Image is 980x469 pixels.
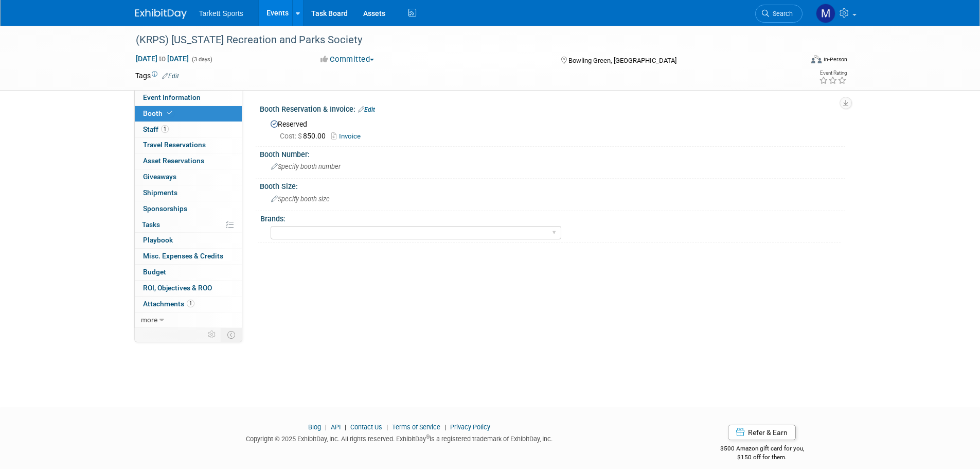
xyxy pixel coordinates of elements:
[203,328,221,341] td: Personalize Event Tab Strip
[260,101,845,115] div: Booth Reservation & Invoice:
[260,211,841,224] div: Brands:
[135,312,242,328] a: more
[143,93,201,101] span: Event Information
[142,220,160,229] span: Tasks
[679,438,845,461] div: $500 Amazon gift card for you,
[135,201,242,217] a: Sponsorships
[143,109,174,117] span: Booth
[143,204,187,213] span: Sponsorships
[135,90,242,106] a: Event Information
[132,31,787,49] div: (KRPS) [US_STATE] Recreation and Parks Society
[823,56,847,63] div: In-Person
[135,137,242,153] a: Travel Reservations
[141,316,157,324] span: more
[191,56,212,63] span: (3 days)
[143,268,166,276] span: Budget
[135,122,242,137] a: Staff1
[135,54,189,63] span: [DATE] [DATE]
[135,432,664,444] div: Copyright © 2025 ExhibitDay, Inc. All rights reserved. ExhibitDay is a registered trademark of Ex...
[728,425,796,440] a: Refer & Earn
[317,54,378,65] button: Committed
[143,188,177,197] span: Shipments
[260,147,845,160] div: Booth Number:
[135,297,242,312] a: Attachments1
[358,106,375,113] a: Edit
[819,71,847,76] div: Event Rating
[143,236,173,244] span: Playbook
[268,116,838,142] div: Reserved
[143,157,204,165] span: Asset Reservations
[143,284,212,292] span: ROI, Objectives & ROO
[271,195,330,203] span: Specify booth size
[755,5,803,23] a: Search
[143,141,206,149] span: Travel Reservations
[679,453,845,462] div: $150 off for them.
[384,423,390,431] span: |
[143,300,194,308] span: Attachments
[271,163,341,170] span: Specify booth number
[135,185,242,201] a: Shipments
[135,249,242,264] a: Misc. Expenses & Credits
[135,265,242,280] a: Budget
[350,423,382,431] a: Contact Us
[143,252,223,260] span: Misc. Expenses & Credits
[426,434,430,440] sup: ®
[135,281,242,296] a: ROI, Objectives & ROO
[199,9,243,18] span: Tarkett Sports
[135,233,242,248] a: Playbook
[135,9,187,19] img: ExhibitDay
[135,71,179,81] td: Tags
[568,57,676,64] span: Bowling Green, [GEOGRAPHIC_DATA]
[742,54,848,69] div: Event Format
[157,55,167,63] span: to
[342,423,349,431] span: |
[331,423,341,431] a: API
[221,328,242,341] td: Toggle Event Tabs
[816,4,835,23] img: Mathieu Martel
[187,300,194,307] span: 1
[331,132,366,140] a: Invoice
[260,179,845,192] div: Booth Size:
[392,423,440,431] a: Terms of Service
[323,423,329,431] span: |
[143,172,176,181] span: Giveaways
[442,423,449,431] span: |
[308,423,321,431] a: Blog
[167,110,172,116] i: Booth reservation complete
[769,10,793,18] span: Search
[135,169,242,185] a: Giveaways
[280,132,303,140] span: Cost: $
[135,217,242,233] a: Tasks
[135,106,242,121] a: Booth
[450,423,490,431] a: Privacy Policy
[162,73,179,80] a: Edit
[280,132,330,140] span: 850.00
[135,153,242,169] a: Asset Reservations
[143,125,169,133] span: Staff
[161,125,169,133] span: 1
[811,55,822,63] img: Format-Inperson.png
